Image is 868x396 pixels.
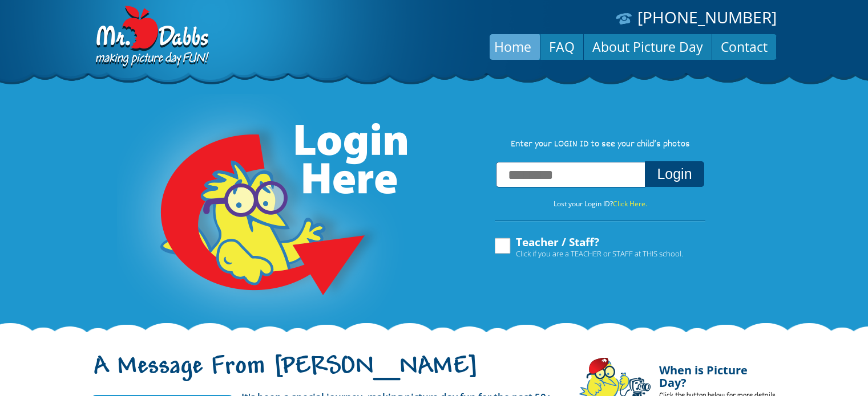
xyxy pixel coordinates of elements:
[584,33,712,60] a: About Picture Day
[712,33,776,60] a: Contact
[92,6,211,70] img: Dabbs Company
[613,199,647,209] a: Click Here.
[117,94,409,333] img: Login Here
[486,33,540,60] a: Home
[659,357,777,389] h4: When is Picture Day?
[645,161,704,187] button: Login
[540,33,583,60] a: FAQ
[483,198,717,210] p: Lost your Login ID?
[637,6,777,28] a: [PHONE_NUMBER]
[483,138,717,151] p: Enter your LOGIN ID to see your child’s photos
[493,236,683,258] label: Teacher / Staff?
[92,362,562,386] h1: A Message From [PERSON_NAME]
[516,248,683,259] span: Click if you are a TEACHER or STAFF at THIS school.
